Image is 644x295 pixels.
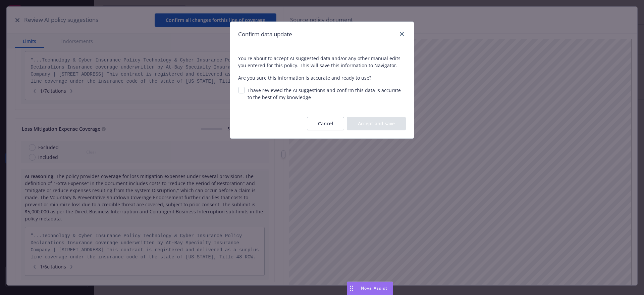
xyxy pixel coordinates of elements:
[248,87,401,100] span: I have reviewed the AI suggestions and confirm this data is accurate to the best of my knowledge
[398,30,406,38] a: close
[361,285,387,291] span: Nova Assist
[238,55,406,69] span: You're about to accept AI-suggested data and/or any other manual edits you entered for this polic...
[238,30,292,39] h1: Confirm data update
[307,117,344,130] button: Cancel
[238,74,406,81] span: Are you sure this information is accurate and ready to use?
[347,282,356,295] div: Drag to move
[347,282,393,295] button: Nova Assist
